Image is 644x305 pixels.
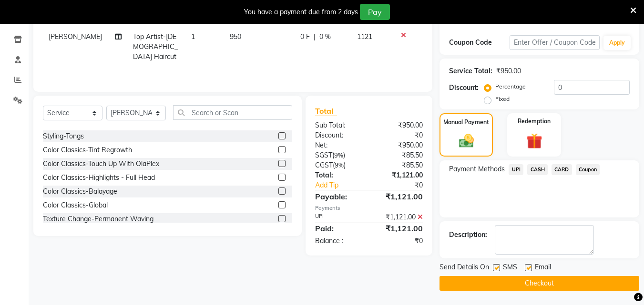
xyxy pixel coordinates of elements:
span: | [314,32,316,42]
div: ( ) [308,160,369,170]
span: Coupon [576,164,600,175]
div: ₹0 [369,130,430,140]
span: SGST [315,151,332,159]
div: ₹0 [369,236,430,246]
div: Color Classics-Highlights - Full Head [43,173,155,183]
input: Search or Scan [173,105,292,120]
label: Fixed [495,95,510,103]
div: Balance : [308,236,369,246]
div: Paid: [308,223,369,234]
div: ₹950.00 [369,120,430,130]
div: ₹0 [379,180,430,190]
div: Payable: [308,191,369,202]
div: ₹1,121.00 [369,223,430,234]
div: Color Classics-Global [43,200,108,210]
div: Total: [308,170,369,180]
span: CASH [527,164,548,175]
button: Pay [360,4,390,20]
span: [PERSON_NAME] [49,32,102,41]
span: Email [535,262,551,274]
input: Enter Offer / Coupon Code [510,35,600,50]
span: 950 [230,32,241,41]
button: Checkout [440,276,639,291]
span: CGST [315,161,333,169]
span: 0 F [300,32,310,42]
span: 9% [334,151,343,159]
div: Service Total: [449,66,492,76]
div: Discount: [308,130,369,140]
div: ₹1,121.00 [369,191,430,202]
span: SMS [503,262,517,274]
div: Discount: [449,83,479,93]
span: 9% [335,161,344,169]
span: 1 [191,32,195,41]
span: Top Artist-[DEMOGRAPHIC_DATA] Haircut [133,32,178,61]
div: UPI [308,212,369,222]
div: Texture Change-Permanent Waving [43,214,153,224]
div: ₹85.50 [369,160,430,170]
div: Color Classics-Balayage [43,187,117,197]
span: Total [315,106,337,116]
span: UPI [509,164,523,175]
div: You have a payment due from 2 days [244,7,358,17]
div: Coupon Code [449,38,509,48]
img: _cash.svg [454,132,479,149]
div: Color Classics-Touch Up With OlaPlex [43,159,159,169]
span: 0 % [319,32,331,42]
div: Color Classics-Tint Regrowth [43,145,132,155]
div: Payments [315,204,423,212]
span: 1121 [357,32,372,41]
div: Description: [449,230,487,240]
span: Send Details On [440,262,489,274]
label: Redemption [518,117,551,126]
div: ( ) [308,150,369,160]
div: Net: [308,140,369,150]
div: Sub Total: [308,120,369,130]
div: ₹950.00 [496,66,521,76]
div: ₹1,121.00 [369,170,430,180]
img: _gift.svg [521,131,547,151]
span: CARD [552,164,572,175]
div: ₹950.00 [369,140,430,150]
div: Styling-Tongs [43,131,84,141]
a: Add Tip [308,180,379,190]
div: ₹1,121.00 [369,212,430,222]
label: Manual Payment [443,118,489,127]
div: ₹85.50 [369,150,430,160]
span: Payment Methods [449,164,505,174]
button: Apply [603,36,631,50]
label: Percentage [495,82,526,91]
